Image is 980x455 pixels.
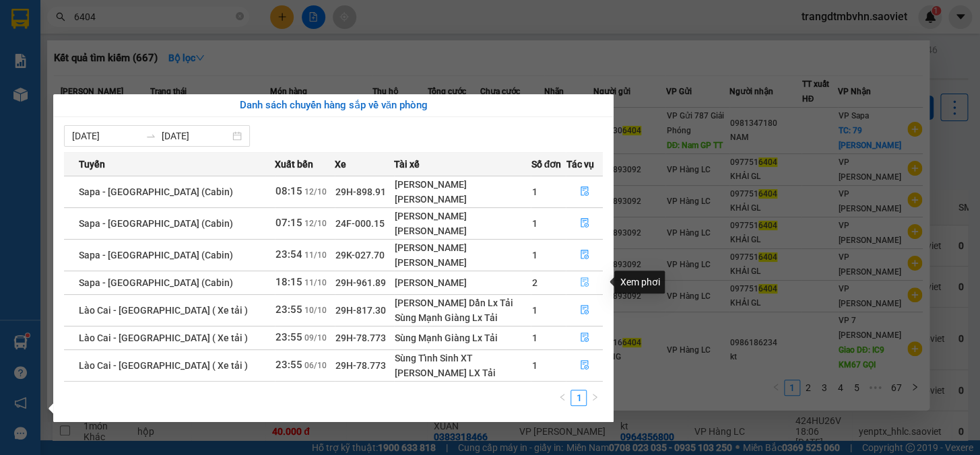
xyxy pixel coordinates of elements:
[335,157,346,172] span: Xe
[79,360,248,371] span: Lào Cai - [GEOGRAPHIC_DATA] ( Xe tải )
[275,157,313,172] span: Xuất bến
[580,277,589,288] span: file-done
[395,295,530,310] div: [PERSON_NAME] Dần Lx Tải
[531,360,537,371] span: 1
[531,218,537,229] span: 1
[304,250,327,260] span: 11/10
[304,306,327,315] span: 10/10
[335,218,385,229] span: 24F-000.15
[566,213,602,234] button: file-done
[335,332,386,343] span: 29H-78.773
[79,250,233,260] span: Sapa - [GEOGRAPHIC_DATA] (Cabin)
[580,186,589,197] span: file-done
[335,186,386,197] span: 29H-898.91
[395,255,530,270] div: [PERSON_NAME]
[395,330,530,345] div: Sùng Mạnh Giàng Lx Tải
[395,223,530,238] div: [PERSON_NAME]
[531,277,537,288] span: 2
[79,218,233,229] span: Sapa - [GEOGRAPHIC_DATA] (Cabin)
[79,305,248,316] span: Lào Cai - [GEOGRAPHIC_DATA] ( Xe tải )
[72,129,140,143] input: Từ ngày
[335,250,385,260] span: 29K-027.70
[275,276,302,288] span: 18:15
[335,360,386,371] span: 29H-78.773
[79,277,233,288] span: Sapa - [GEOGRAPHIC_DATA] (Cabin)
[566,244,602,266] button: file-done
[304,219,327,228] span: 12/10
[395,365,530,380] div: [PERSON_NAME] LX Tải
[304,187,327,197] span: 12/10
[614,271,665,293] div: Xem phơi
[531,332,537,343] span: 1
[554,390,570,406] li: Previous Page
[79,186,233,197] span: Sapa - [GEOGRAPHIC_DATA] (Cabin)
[145,131,156,141] span: swap-right
[79,157,105,172] span: Tuyến
[395,310,530,325] div: Sùng Mạnh Giàng Lx Tải
[566,300,602,321] button: file-done
[335,305,386,316] span: 29H-817.30
[64,98,603,114] div: Danh sách chuyến hàng sắp về văn phòng
[145,131,156,141] span: to
[571,390,586,405] a: 1
[304,361,327,370] span: 06/10
[395,192,530,207] div: [PERSON_NAME]
[304,278,327,287] span: 11/10
[275,331,302,343] span: 23:55
[275,185,302,197] span: 08:15
[304,333,327,343] span: 09/10
[275,248,302,260] span: 23:54
[395,177,530,192] div: [PERSON_NAME]
[566,157,593,172] span: Tác vụ
[587,390,603,406] button: right
[395,209,530,223] div: [PERSON_NAME]
[580,250,589,260] span: file-done
[275,359,302,371] span: 23:55
[531,157,561,172] span: Số đơn
[275,217,302,229] span: 07:15
[566,272,602,293] button: file-done
[580,332,589,343] span: file-done
[394,157,420,172] span: Tài xế
[566,355,602,376] button: file-done
[395,240,530,255] div: [PERSON_NAME]
[531,305,537,316] span: 1
[79,332,248,343] span: Lào Cai - [GEOGRAPHIC_DATA] ( Xe tải )
[580,305,589,316] span: file-done
[591,393,599,401] span: right
[531,250,537,260] span: 1
[566,181,602,203] button: file-done
[558,393,566,401] span: left
[580,218,589,229] span: file-done
[566,327,602,349] button: file-done
[395,275,530,290] div: [PERSON_NAME]
[531,186,537,197] span: 1
[395,351,530,365] div: Sùng Tỉnh Sinh XT
[162,129,230,143] input: Đến ngày
[554,390,570,406] button: left
[587,390,603,406] li: Next Page
[335,277,386,288] span: 29H-961.89
[570,390,587,406] li: 1
[580,360,589,371] span: file-done
[275,304,302,316] span: 23:55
